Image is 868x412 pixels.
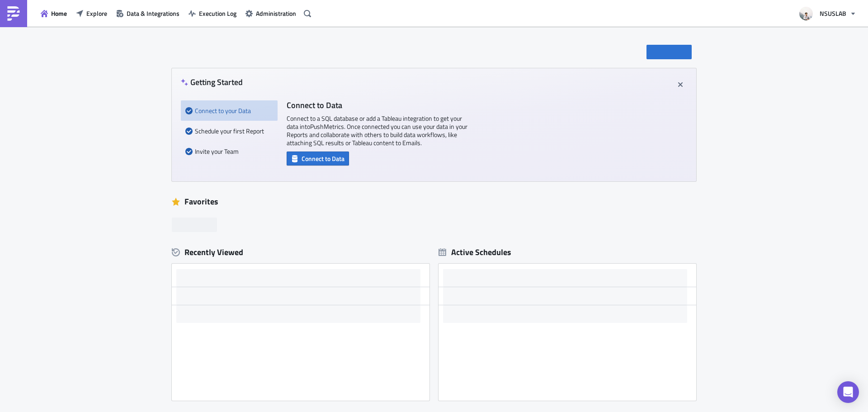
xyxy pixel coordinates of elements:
[185,121,273,141] div: Schedule your first Report
[439,247,511,257] div: Active Schedules
[36,6,71,20] button: Home
[256,9,296,18] span: Administration
[837,381,859,403] div: Open Intercom Messenger
[287,114,467,147] p: Connect to a SQL database or add a Tableau integration to get your data into PushMetrics . Once c...
[185,100,273,121] div: Connect to your Data
[794,4,861,24] button: NSUSLAB
[172,195,696,208] div: Favorites
[798,6,814,21] img: Avatar
[287,153,349,162] a: Connect to Data
[287,100,467,110] h4: Connect to Data
[820,9,846,18] span: NSUSLAB
[185,141,273,161] div: Invite your Team
[86,9,107,18] span: Explore
[302,154,344,163] span: Connect to Data
[112,6,184,20] button: Data & Integrations
[71,6,112,20] button: Explore
[181,77,243,87] h4: Getting Started
[51,9,67,18] span: Home
[241,6,301,20] button: Administration
[127,9,179,18] span: Data & Integrations
[6,6,21,21] img: PushMetrics
[172,246,429,259] div: Recently Viewed
[199,9,236,18] span: Execution Log
[287,152,349,166] button: Connect to Data
[184,6,241,20] button: Execution Log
